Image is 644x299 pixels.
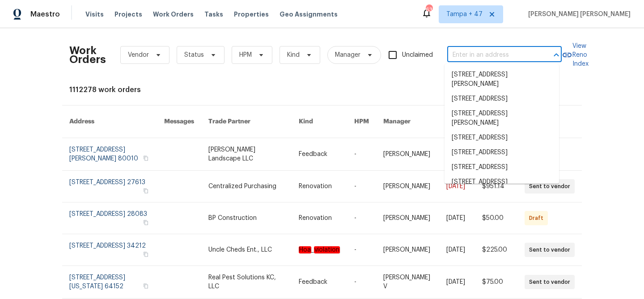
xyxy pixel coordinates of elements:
li: [STREET_ADDRESS] [445,92,559,106]
span: Properties [234,10,269,19]
td: Centralized Purchasing [201,171,292,202]
button: Copy Address [142,282,150,290]
th: Due Date [439,105,475,138]
td: - [347,171,376,202]
button: Copy Address [142,154,150,162]
td: [PERSON_NAME] [376,138,439,171]
td: [PERSON_NAME] Landscape LLC [201,138,292,171]
span: HPM [239,51,252,59]
li: [STREET_ADDRESS] [445,131,559,145]
th: Manager [376,105,439,138]
span: Work Orders [153,10,194,19]
th: Address [62,105,157,138]
td: Renovation [292,171,347,202]
td: [PERSON_NAME] [376,171,439,202]
span: Maestro [30,10,60,19]
button: Copy Address [142,187,150,195]
td: Feedback [292,266,347,299]
li: [STREET_ADDRESS][PERSON_NAME] [445,175,559,199]
th: HPM [347,105,376,138]
div: 1112278 work orders [69,85,575,94]
li: [STREET_ADDRESS] [445,160,559,175]
th: Kind [292,105,347,138]
th: Messages [157,105,201,138]
span: Manager [335,51,360,59]
li: [STREET_ADDRESS][PERSON_NAME] [445,106,559,131]
th: Trade Partner [201,105,292,138]
td: Feedback [292,138,347,171]
span: Projects [114,10,142,19]
td: - [347,202,376,234]
h2: Work Orders [69,46,106,64]
span: Tampa + 47 [446,10,483,19]
span: Unclaimed [402,51,433,60]
span: Visits [85,10,104,19]
td: - [347,138,376,171]
td: _ [292,234,347,266]
td: [PERSON_NAME] [376,234,439,266]
td: Renovation [292,202,347,234]
span: Tasks [204,11,223,17]
span: Vendor [128,51,149,59]
button: Copy Address [142,250,150,258]
td: [PERSON_NAME] [376,202,439,234]
td: BP Construction [201,202,292,234]
button: Close [550,49,563,61]
input: Enter in an address [447,48,537,62]
span: Kind [287,51,300,59]
button: Copy Address [142,219,150,227]
li: [STREET_ADDRESS][PERSON_NAME] [445,67,559,92]
div: 635 [426,5,432,14]
td: - [347,266,376,299]
td: [PERSON_NAME] V [376,266,439,299]
span: Status [184,51,204,59]
span: [PERSON_NAME] [PERSON_NAME] [525,10,631,19]
a: View Reno Index [562,42,589,68]
span: Geo Assignments [280,10,338,19]
td: Real Pest Solutions KC, LLC [201,266,292,299]
td: - [347,234,376,266]
li: [STREET_ADDRESS] [445,145,559,160]
td: Uncle Cheds Ent., LLC [201,234,292,266]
